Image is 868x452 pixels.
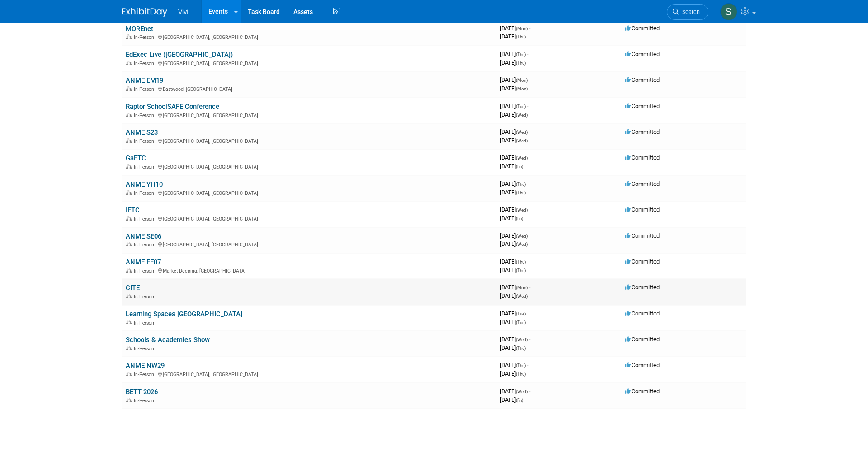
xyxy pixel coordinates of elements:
[126,137,493,144] div: [GEOGRAPHIC_DATA], [GEOGRAPHIC_DATA]
[126,267,493,274] div: Market Deeping, [GEOGRAPHIC_DATA]
[516,346,526,351] span: (Thu)
[126,61,132,65] img: In-Person Event
[134,320,157,326] span: In-Person
[516,372,526,377] span: (Thu)
[500,51,528,57] span: [DATE]
[126,284,140,292] a: CITE
[529,336,530,343] span: -
[516,389,528,394] span: (Wed)
[126,388,158,396] a: BETT 2026
[625,258,660,265] span: Committed
[516,78,528,83] span: (Mon)
[500,388,530,395] span: [DATE]
[500,111,528,118] span: [DATE]
[500,163,523,169] span: [DATE]
[134,86,157,92] span: In-Person
[516,86,528,91] span: (Mon)
[529,128,530,135] span: -
[500,344,526,351] span: [DATE]
[516,113,528,118] span: (Wed)
[529,154,530,161] span: -
[625,25,660,32] span: Committed
[625,76,660,83] span: Committed
[500,370,526,377] span: [DATE]
[527,180,528,187] span: -
[126,346,132,350] img: In-Person Event
[500,215,523,221] span: [DATE]
[516,190,526,195] span: (Thu)
[516,398,523,403] span: (Fri)
[516,259,526,264] span: (Thu)
[500,240,528,247] span: [DATE]
[500,396,523,403] span: [DATE]
[126,268,132,273] img: In-Person Event
[500,284,530,291] span: [DATE]
[126,189,493,196] div: [GEOGRAPHIC_DATA], [GEOGRAPHIC_DATA]
[134,61,157,66] span: In-Person
[500,206,530,213] span: [DATE]
[126,111,493,118] div: [GEOGRAPHIC_DATA], [GEOGRAPHIC_DATA]
[126,232,161,240] a: ANME SE06
[516,104,526,109] span: (Tue)
[625,310,660,317] span: Committed
[134,268,157,274] span: In-Person
[500,128,530,135] span: [DATE]
[500,362,528,368] span: [DATE]
[500,267,526,273] span: [DATE]
[126,34,132,39] img: In-Person Event
[625,362,660,368] span: Committed
[126,113,132,117] img: In-Person Event
[134,294,157,300] span: In-Person
[516,26,528,31] span: (Mon)
[529,388,530,395] span: -
[500,336,530,343] span: [DATE]
[126,138,132,143] img: In-Person Event
[529,232,530,239] span: -
[516,268,526,273] span: (Thu)
[516,337,528,342] span: (Wed)
[516,320,526,325] span: (Tue)
[625,128,660,135] span: Committed
[720,3,737,20] img: Sara Membreno
[500,189,526,196] span: [DATE]
[500,180,528,187] span: [DATE]
[527,310,528,317] span: -
[516,52,526,57] span: (Thu)
[126,215,493,222] div: [GEOGRAPHIC_DATA], [GEOGRAPHIC_DATA]
[178,8,188,15] span: Vivi
[625,232,660,239] span: Committed
[134,242,157,248] span: In-Person
[516,34,526,39] span: (Thu)
[500,137,528,144] span: [DATE]
[134,164,157,170] span: In-Person
[516,216,523,221] span: (Fri)
[516,363,526,368] span: (Thu)
[500,258,528,265] span: [DATE]
[134,346,157,352] span: In-Person
[126,336,210,344] a: Schools & Academies Show
[516,242,528,247] span: (Wed)
[500,85,528,92] span: [DATE]
[126,206,140,214] a: IETC
[500,310,528,317] span: [DATE]
[625,206,660,213] span: Committed
[126,51,233,59] a: EdExec Live ([GEOGRAPHIC_DATA])
[126,310,242,318] a: Learning Spaces [GEOGRAPHIC_DATA]
[126,242,132,246] img: In-Person Event
[516,164,523,169] span: (Fri)
[126,370,493,377] div: [GEOGRAPHIC_DATA], [GEOGRAPHIC_DATA]
[527,51,528,57] span: -
[625,284,660,291] span: Committed
[625,336,660,343] span: Committed
[500,33,526,40] span: [DATE]
[500,25,530,32] span: [DATE]
[126,163,493,170] div: [GEOGRAPHIC_DATA], [GEOGRAPHIC_DATA]
[500,292,528,299] span: [DATE]
[134,113,157,118] span: In-Person
[500,103,528,109] span: [DATE]
[625,103,660,109] span: Committed
[516,138,528,143] span: (Wed)
[500,319,526,325] span: [DATE]
[126,164,132,169] img: In-Person Event
[134,216,157,222] span: In-Person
